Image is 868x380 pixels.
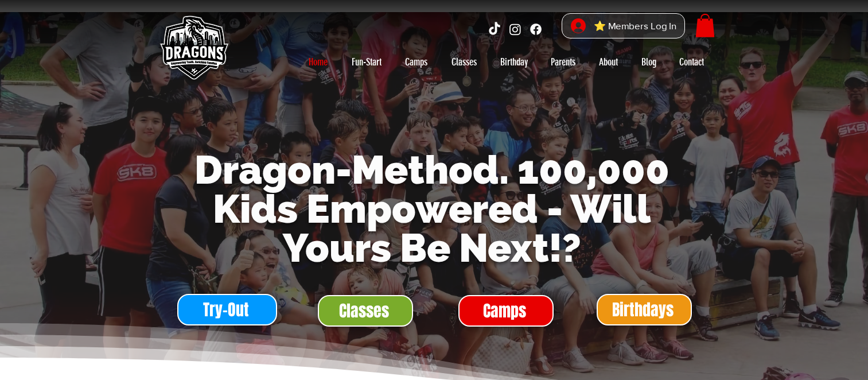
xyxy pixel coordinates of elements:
span: Try-Out [203,298,249,321]
a: Birthdays [597,294,692,325]
a: Camps [394,53,439,71]
p: Birthday [495,53,534,71]
span: Birthdays [612,298,674,321]
a: Fun-Start [340,53,394,71]
img: Skate Dragons logo with the slogan 'Empowering Youth, Enriching Families' in Singapore. [153,9,233,89]
p: About [593,53,624,71]
a: Blog [630,53,668,71]
a: Try-Out [177,294,277,325]
span: ⭐ Members Log In [590,17,680,35]
a: Classes [439,53,489,71]
p: Fun-Start [346,53,387,71]
p: Camps [399,53,433,71]
a: About [587,53,630,71]
span: Camps [483,300,526,322]
ul: Social Bar [487,22,543,37]
p: Classes [446,53,482,71]
a: Birthday [489,53,539,71]
p: Contact [674,53,710,71]
span: Dragon-Method. 100,000 Kids Empowered - Will Yours Be Next!? [194,147,670,271]
a: Contact [668,53,716,71]
a: Parents [539,53,587,71]
button: ⭐ Members Log In [563,14,684,38]
a: Camps [458,295,554,327]
a: Classes [318,295,413,327]
p: Home [303,53,333,71]
p: Parents [545,53,581,71]
nav: Site [297,53,716,71]
a: Home [297,53,340,71]
p: Blog [636,53,662,71]
span: Classes [339,300,389,322]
